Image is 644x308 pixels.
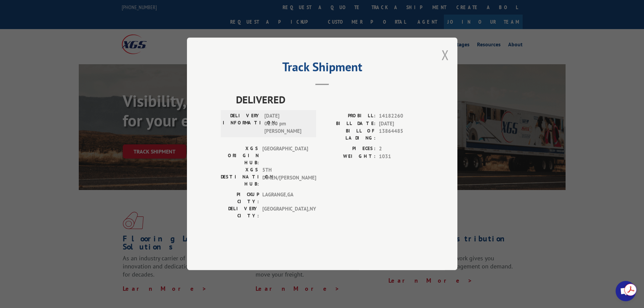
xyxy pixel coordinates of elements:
span: 1031 [379,153,424,161]
label: DELIVERY INFORMATION: [223,113,261,136]
h2: Track Shipment [221,62,424,75]
span: [DATE] [379,120,424,128]
span: [DATE] 01:00 pm [PERSON_NAME] [264,113,310,136]
button: Close modal [442,46,449,64]
span: DELIVERED [236,92,424,108]
span: [GEOGRAPHIC_DATA] , NY [262,206,308,220]
div: Open chat [616,281,636,301]
label: WEIGHT: [322,153,376,161]
span: [GEOGRAPHIC_DATA] [262,145,308,167]
span: LAGRANGE , GA [262,191,308,206]
label: PROBILL: [322,113,376,120]
span: 2 [379,145,424,153]
label: DELIVERY CITY: [221,206,259,220]
label: PIECES: [322,145,376,153]
span: 14182260 [379,113,424,120]
label: BILL OF LADING: [322,128,376,142]
label: XGS ORIGIN HUB: [221,145,259,167]
span: 5TH DIMEN/[PERSON_NAME] [262,167,308,188]
label: BILL DATE: [322,120,376,128]
label: PICKUP CITY: [221,191,259,206]
label: XGS DESTINATION HUB: [221,167,259,188]
span: 13864485 [379,128,424,142]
